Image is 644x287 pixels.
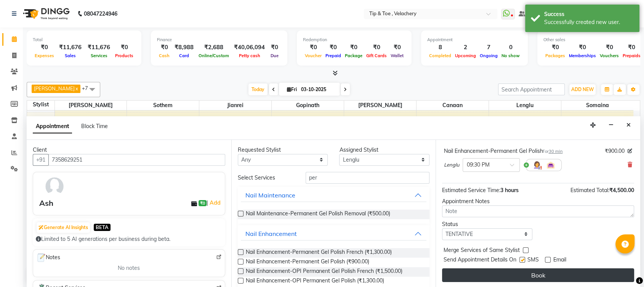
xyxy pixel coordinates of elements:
[567,53,598,58] span: Memberships
[478,53,500,58] span: Ongoing
[343,53,364,58] span: Package
[197,53,231,58] span: Online/Custom
[489,101,561,110] span: Lenglu
[241,227,427,241] button: Nail Enhancement
[569,84,596,95] button: ADD NEW
[339,146,429,154] div: Assigned Stylist
[127,101,199,110] span: Sothem
[621,43,642,52] div: ₹0
[33,53,56,58] span: Expenses
[246,258,369,267] span: Nail Enhancement-Permanent Gel Polish (₹900.00)
[442,220,532,228] div: Status
[157,53,171,58] span: Cash
[444,246,520,256] span: Merge Services of Same Stylist
[453,43,478,52] div: 2
[246,248,392,258] span: Nail Enhancement-Permanent Gel Polish French (₹1,300.00)
[56,43,85,52] div: ₹11,676
[453,53,478,58] span: Upcoming
[324,53,343,58] span: Prepaid
[84,3,117,24] b: 08047224946
[268,43,281,52] div: ₹0
[33,154,49,166] button: +91
[82,85,94,91] span: +7
[232,174,300,182] div: Select Services
[500,187,519,194] span: 3 hours
[544,18,634,26] div: Successfully created new user.
[546,160,555,170] img: Interior.png
[246,210,390,219] span: Nail Maintenance-Permanent Gel Polish Removal (₹500.00)
[113,53,135,58] span: Products
[417,101,489,110] span: Canaan
[543,149,562,154] small: for
[303,53,324,58] span: Voucher
[553,256,566,265] span: Email
[34,85,75,91] span: [PERSON_NAME]
[113,43,135,52] div: ₹0
[199,200,207,206] span: ₹0
[118,264,140,272] span: No notes
[527,256,539,265] span: SMS
[571,87,594,92] span: ADD NEW
[498,83,565,95] input: Search Appointment
[478,43,500,52] div: 7
[324,43,343,52] div: ₹0
[621,53,642,58] span: Prepaids
[567,43,598,52] div: ₹0
[427,53,453,58] span: Completed
[444,161,460,169] span: Lenglu
[561,101,633,110] span: Somaina
[303,37,405,43] div: Redemption
[208,198,221,207] a: Add
[623,119,634,131] button: Close
[36,235,222,243] div: Limited to 5 AI generations per business during beta.
[532,160,541,170] img: Hairdresser.png
[33,43,56,52] div: ₹0
[598,43,621,52] div: ₹0
[177,53,191,58] span: Card
[199,101,271,110] span: Jianrei
[36,253,60,263] span: Notes
[628,149,632,153] i: Edit price
[544,10,634,18] div: Success
[171,43,197,52] div: ₹8,988
[231,43,268,52] div: ₹40,06,094
[33,120,72,133] span: Appointment
[157,43,171,52] div: ₹0
[442,268,634,282] button: Book
[442,187,500,194] span: Estimated Service Time:
[94,224,111,231] span: BETA
[33,37,135,43] div: Total
[609,187,634,194] span: ₹4,500.00
[55,101,127,110] span: [PERSON_NAME]
[63,53,78,58] span: Sales
[427,43,453,52] div: 8
[500,43,522,52] div: 0
[605,147,625,155] span: ₹900.00
[364,43,389,52] div: ₹0
[27,101,54,109] div: Stylist
[427,37,522,43] div: Appointment
[543,53,567,58] span: Packages
[75,85,78,91] a: x
[442,197,634,205] div: Appointment Notes
[246,267,402,277] span: Nail Enhancement-OPI Permanent Gel Polish French (₹1,500.00)
[344,101,416,110] span: [PERSON_NAME]
[306,172,430,184] input: Search by service name
[39,197,53,209] div: Ash
[246,277,384,286] span: Nail Enhancement-OPI Permanent Gel Polish (₹1,300.00)
[89,53,109,58] span: Services
[19,3,72,24] img: logo
[269,53,280,58] span: Due
[343,43,364,52] div: ₹0
[500,53,522,58] span: No show
[245,229,297,238] div: Nail Enhancement
[37,222,90,233] button: Generate AI Insights
[33,146,225,154] div: Client
[248,83,268,95] span: Today
[272,101,344,110] span: Gopinath
[207,198,221,207] span: |
[598,53,621,58] span: Vouchers
[245,191,295,200] div: Nail Maintenance
[389,53,405,58] span: Wallet
[238,146,328,154] div: Requested Stylist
